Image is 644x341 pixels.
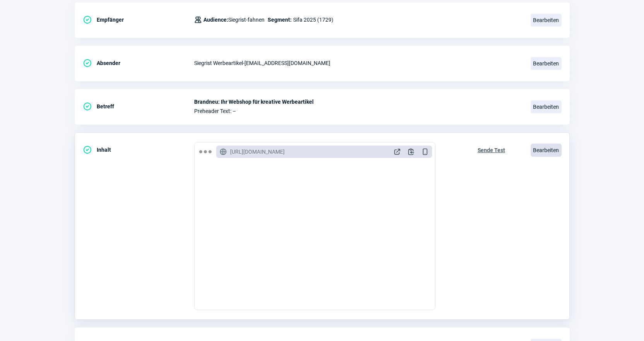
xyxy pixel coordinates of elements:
[194,12,333,27] div: Sifa 2025 (1729)
[83,12,194,27] div: Empfänger
[268,15,292,24] span: Segment:
[531,100,562,113] span: Bearbeiten
[230,148,285,156] span: [URL][DOMAIN_NAME]
[531,57,562,70] span: Bearbeiten
[531,144,562,157] span: Bearbeiten
[83,142,194,158] div: Inhalt
[194,99,521,105] span: Brandneu: Ihr Webshop für kreative Werbeartikel
[194,55,521,71] div: Siegrist Werbeartikel - [EMAIL_ADDRESS][DOMAIN_NAME]
[531,14,562,27] span: Bearbeiten
[194,108,521,114] span: Preheader Text: –
[83,99,194,114] div: Betreff
[203,15,265,24] span: Siegrist-fahnen
[203,17,228,23] span: Audience:
[83,55,194,71] div: Absender
[478,144,505,156] span: Sende Test
[470,142,513,157] button: Sende Test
